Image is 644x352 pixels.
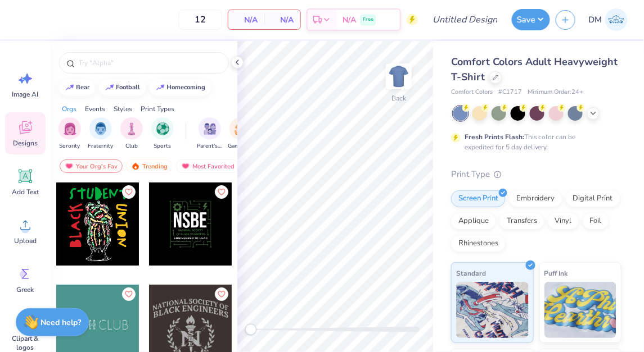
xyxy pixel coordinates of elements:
[424,8,506,31] input: Untitled Design
[17,285,34,294] span: Greek
[544,282,617,338] img: Puff Ink
[151,117,174,150] div: filter for Sports
[363,16,373,24] span: Free
[197,117,223,150] button: filter button
[391,93,406,103] div: Back
[451,190,506,207] div: Screen Print
[605,8,628,31] img: Daijha Mckinley
[451,168,622,181] div: Print Type
[131,162,140,170] img: trending.gif
[451,213,496,230] div: Applique
[215,287,228,301] button: Like
[544,267,568,279] span: Puff Ink
[105,84,114,91] img: trend_line.gif
[512,9,550,30] button: Save
[178,10,222,30] input: – –
[548,213,579,230] div: Vinyl
[181,162,190,170] img: most_fav.gif
[62,104,76,114] div: Orgs
[12,90,39,99] span: Image AI
[235,122,247,135] img: Game Day Image
[13,139,38,148] span: Designs
[245,324,256,335] div: Accessibility label
[228,117,254,150] div: filter for Game Day
[60,159,123,173] div: Your Org's Fav
[114,104,132,114] div: Styles
[156,84,165,91] img: trend_line.gif
[566,190,620,207] div: Digital Print
[235,14,258,26] span: N/A
[151,117,174,150] button: filter button
[156,122,169,135] img: Sports Image
[58,117,81,150] div: filter for Sorority
[456,267,486,279] span: Standard
[116,84,141,90] div: football
[120,117,143,150] button: filter button
[583,213,609,230] div: Foil
[271,14,294,26] span: N/A
[60,142,80,150] span: Sorority
[125,122,138,135] img: Club Image
[76,84,90,90] div: bear
[498,88,522,97] span: # C1717
[59,79,95,96] button: bear
[94,122,107,135] img: Fraternity Image
[584,8,633,31] a: DM
[215,185,228,199] button: Like
[7,334,44,352] span: Clipart & logos
[58,117,81,150] button: filter button
[78,57,222,68] input: Try "Alpha"
[85,104,105,114] div: Events
[120,117,143,150] div: filter for Club
[88,117,114,150] button: filter button
[141,104,174,114] div: Print Types
[509,190,562,207] div: Embroidery
[65,162,74,170] img: most_fav.gif
[88,117,114,150] div: filter for Fraternity
[65,84,74,91] img: trend_line.gif
[64,122,76,135] img: Sorority Image
[228,117,254,150] button: filter button
[388,65,410,88] img: Back
[204,122,217,135] img: Parent's Weekend Image
[197,142,223,150] span: Parent's Weekend
[122,287,136,301] button: Like
[451,88,493,97] span: Comfort Colors
[14,236,37,245] span: Upload
[99,79,146,96] button: football
[12,188,39,196] span: Add Text
[589,13,602,26] span: DM
[150,79,211,96] button: homecoming
[125,142,138,150] span: Club
[88,142,114,150] span: Fraternity
[456,282,529,338] img: Standard
[343,14,356,26] span: N/A
[465,132,603,152] div: This color can be expedited for 5 day delivery.
[228,142,254,150] span: Game Day
[197,117,223,150] div: filter for Parent's Weekend
[122,185,136,199] button: Like
[41,317,82,328] strong: Need help?
[176,159,240,173] div: Most Favorited
[167,84,206,90] div: homecoming
[451,235,506,252] div: Rhinestones
[451,55,618,84] span: Comfort Colors Adult Heavyweight T-Shirt
[499,213,544,230] div: Transfers
[126,159,173,173] div: Trending
[528,88,584,97] span: Minimum Order: 24 +
[154,142,172,150] span: Sports
[465,132,524,141] strong: Fresh Prints Flash:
